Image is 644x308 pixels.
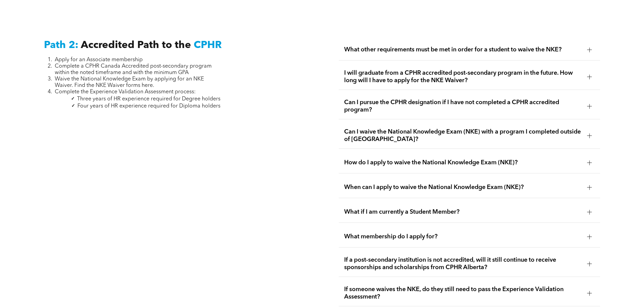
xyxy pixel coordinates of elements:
[55,89,196,95] span: Complete the Experience Validation Assessment process:
[194,40,222,50] span: CPHR
[77,96,220,102] span: Three years of HR experience required for Degree holders
[44,40,78,50] span: Path 2:
[344,128,582,143] span: Can I waive the National Knowledge Exam (NKE) with a program I completed outside of [GEOGRAPHIC_D...
[344,46,582,53] span: What other requirements must be met in order for a student to waive the NKE?
[55,64,212,75] span: Complete a CPHR Canada Accredited post-secondary program within the noted timeframe and with the ...
[344,69,582,84] span: I will graduate from a CPHR accredited post-secondary program in the future. How long will I have...
[344,256,582,271] span: If a post-secondary institution is not accredited, will it still continue to receive sponsorships...
[81,40,191,50] span: Accredited Path to the
[344,208,582,216] span: What if I am currently a Student Member?
[55,76,204,88] span: Waive the National Knowledge Exam by applying for an NKE Waiver. Find the NKE Waiver forms here.
[55,57,143,63] span: Apply for an Associate membership
[344,233,582,240] span: What membership do I apply for?
[344,184,582,191] span: When can I apply to waive the National Knowledge Exam (NKE)?
[77,103,220,109] span: Four years of HR experience required for Diploma holders
[344,99,582,114] span: Can I pursue the CPHR designation if I have not completed a CPHR accredited program?
[344,286,582,301] span: If someone waives the NKE, do they still need to pass the Experience Validation Assessment?
[344,159,582,166] span: How do I apply to waive the National Knowledge Exam (NKE)?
